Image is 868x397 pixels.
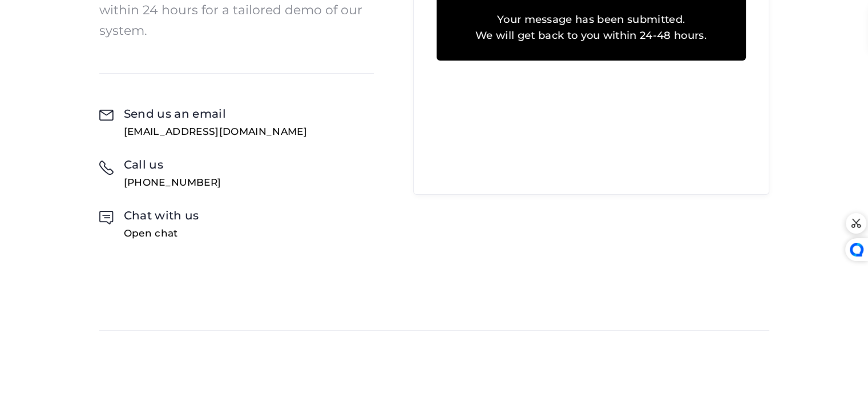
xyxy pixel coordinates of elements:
a: Call us[PHONE_NUMBER] [99,157,221,188]
h2: Chat with us [124,207,199,223]
div: [PHONE_NUMBER] [124,177,221,188]
h2: Send us an email [124,106,307,122]
div:  [99,110,114,137]
a: Chat with usOpen chat [99,207,199,239]
a: Send us an email[EMAIL_ADDRESS][DOMAIN_NAME] [99,106,307,137]
div:  [99,161,114,188]
div: [EMAIL_ADDRESS][DOMAIN_NAME] [124,126,307,137]
div: Your message has been submitted. We will get back to you within 24-48 hours. [448,11,734,43]
iframe: Chat Widget [674,274,868,397]
div: Open chat [124,228,199,239]
div:  [99,211,114,239]
h2: Call us [124,157,221,173]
